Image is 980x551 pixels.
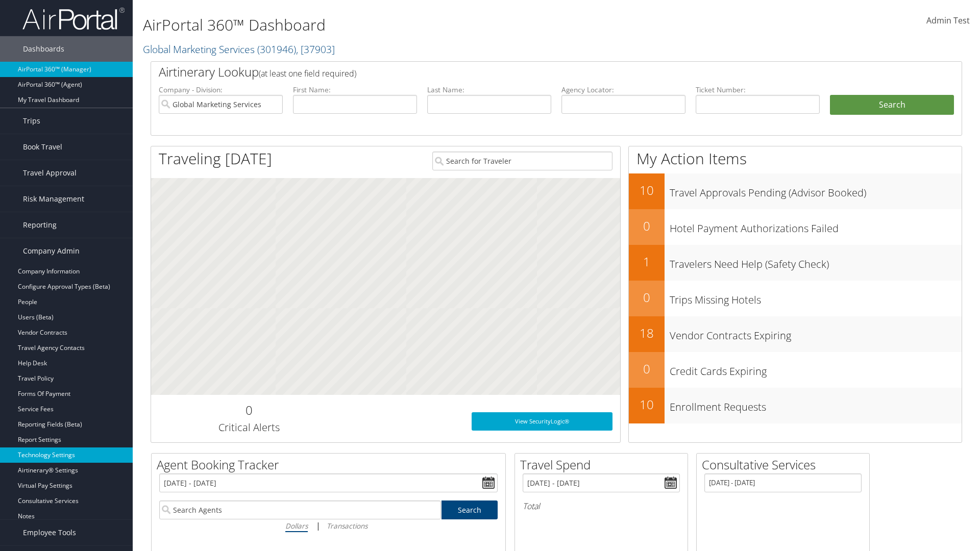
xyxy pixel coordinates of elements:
label: Ticket Number: [696,85,820,95]
div: | [159,519,498,532]
a: Global Marketing Services [143,42,335,56]
input: Search for Traveler [432,152,612,170]
span: , [ 37903 ] [296,42,335,56]
span: Dashboards [23,36,64,62]
span: Admin Test [926,15,970,26]
a: Search [442,500,498,519]
h3: Travelers Need Help (Safety Check) [670,252,962,271]
h3: Hotel Payment Authorizations Failed [670,216,962,236]
h3: Enrollment Requests [670,395,962,414]
h2: 0 [629,217,665,235]
h2: Agent Booking Tracker [157,456,505,473]
h2: 0 [629,360,665,378]
img: airportal-logo.png [22,7,125,31]
h1: AirPortal 360™ Dashboard [143,14,694,36]
h2: 1 [629,253,665,270]
a: 0Trips Missing Hotels [629,281,962,316]
a: Admin Test [926,5,970,37]
h2: 0 [629,289,665,306]
span: Company Admin [23,238,80,264]
a: View SecurityLogic® [472,412,612,431]
label: Company - Division: [159,85,283,95]
a: 10Enrollment Requests [629,388,962,423]
h2: Consultative Services [702,456,869,473]
h2: 10 [629,396,665,413]
a: 0Credit Cards Expiring [629,352,962,388]
h1: Traveling [DATE] [159,148,272,169]
i: Dollars [285,521,308,531]
i: Transactions [327,521,367,531]
span: Reporting [23,212,57,238]
h3: Critical Alerts [159,420,339,435]
span: Travel Approval [23,160,77,186]
h2: 10 [629,182,665,199]
label: Agency Locator: [561,85,685,95]
span: Trips [23,108,40,134]
button: Search [830,95,954,115]
span: (at least one field required) [259,68,356,79]
span: Risk Management [23,186,84,212]
a: 18Vendor Contracts Expiring [629,316,962,352]
h2: Travel Spend [520,456,688,473]
h3: Credit Cards Expiring [670,359,962,379]
h2: Airtinerary Lookup [159,63,887,81]
span: ( 301946 ) [257,42,296,56]
span: Book Travel [23,134,62,160]
h2: 0 [159,402,339,419]
h3: Trips Missing Hotels [670,288,962,307]
h2: 18 [629,324,665,342]
span: Employee Tools [23,520,76,545]
h6: Total [523,500,680,512]
a: 1Travelers Need Help (Safety Check) [629,245,962,281]
input: Search Agents [159,500,441,519]
a: 0Hotel Payment Authorizations Failed [629,209,962,245]
label: Last Name: [427,85,551,95]
a: 10Travel Approvals Pending (Advisor Booked) [629,173,962,209]
label: First Name: [293,85,417,95]
h3: Vendor Contracts Expiring [670,323,962,343]
h3: Travel Approvals Pending (Advisor Booked) [670,181,962,200]
h1: My Action Items [629,148,962,169]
